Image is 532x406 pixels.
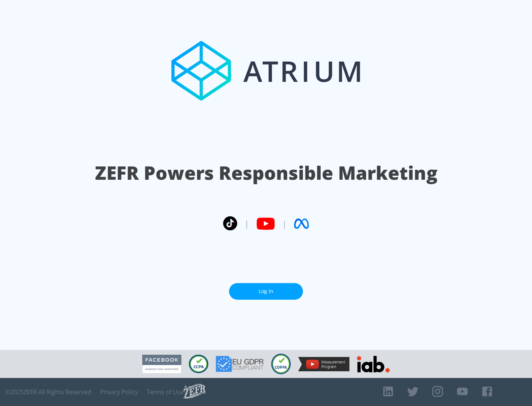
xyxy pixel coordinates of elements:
span: | [245,218,249,229]
a: Privacy Policy [100,388,138,396]
h1: ZEFR Powers Responsible Marketing [95,160,437,186]
span: | [282,218,287,229]
img: YouTube Measurement Program [298,357,349,371]
img: CCPA Compliant [189,355,208,373]
img: IAB [357,356,390,372]
img: Facebook Marketing Partner [142,355,181,374]
img: COPPA Compliant [271,354,291,374]
a: Log In [229,283,303,300]
a: Terms of Use [147,388,184,396]
span: © 2025 ZEFR All Rights Reserved [6,388,91,396]
img: GDPR Compliant [216,356,264,372]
